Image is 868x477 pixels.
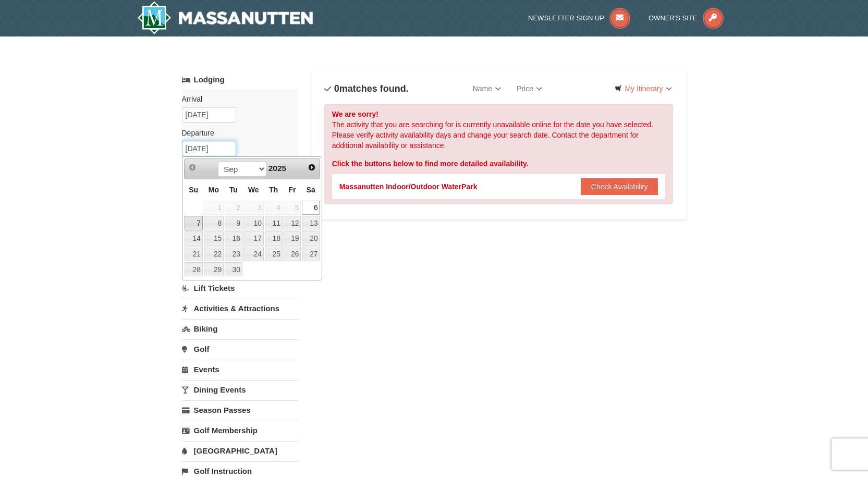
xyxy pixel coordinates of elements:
a: 15 [204,231,224,246]
span: 3 [243,201,264,215]
td: available [243,246,264,262]
a: Owner's Site [649,14,724,22]
span: Owner's Site [649,14,698,22]
a: Price [509,78,550,99]
td: unAvailable [264,200,283,216]
span: Thursday [269,186,278,194]
span: 2 [225,201,242,215]
div: Click the buttons below to find more detailed availability. [332,158,666,169]
td: available [264,231,283,247]
a: 21 [185,247,203,261]
a: Name [465,78,509,99]
a: Activities & Attractions [182,299,298,318]
a: Next [304,160,319,175]
a: 13 [302,216,320,230]
span: Wednesday [248,186,259,194]
td: available [184,246,203,262]
a: 24 [243,247,264,261]
span: Next [308,163,316,172]
td: available [301,215,320,231]
td: available [301,246,320,262]
a: 10 [243,216,264,230]
h4: matches found. [324,83,409,94]
a: 27 [302,247,320,261]
td: available [243,231,264,247]
div: The activity that you are searching for is currently unavailable online for the date you have sel... [324,104,674,204]
a: 17 [243,231,264,246]
td: available [203,215,224,231]
td: available [224,246,243,262]
label: Departure [182,128,290,138]
td: available [283,215,302,231]
a: Events [182,360,298,379]
td: available [283,246,302,262]
td: available [283,231,302,247]
a: 19 [284,231,301,246]
span: Prev [188,163,197,172]
a: 25 [265,247,283,261]
a: Dining Events [182,380,298,399]
td: available [184,262,203,277]
span: 0 [334,83,339,94]
span: Tuesday [229,186,238,194]
span: Saturday [307,186,315,194]
span: Friday [289,186,296,194]
td: available [224,262,243,277]
span: 5 [284,201,301,215]
a: 11 [265,216,283,230]
td: available [203,246,224,262]
a: Lift Tickets [182,278,298,298]
img: Massanutten Resort Logo [137,1,313,34]
span: 4 [265,201,283,215]
a: Massanutten Resort [137,1,313,34]
a: 23 [225,247,242,261]
span: Newsletter Sign Up [528,14,604,22]
a: 30 [225,262,242,277]
a: Lodging [182,70,298,89]
td: available [264,246,283,262]
td: unAvailable [224,200,243,216]
strong: We are sorry! [332,110,378,118]
a: 12 [284,216,301,230]
td: unAvailable [203,200,224,216]
span: 1 [204,201,224,215]
a: My Itinerary [608,81,678,96]
a: 7 [185,216,203,230]
td: available [301,231,320,247]
td: available [301,200,320,216]
a: 22 [204,247,224,261]
a: Biking [182,319,298,338]
td: available [243,215,264,231]
button: Check Availability [581,178,658,195]
a: 26 [284,247,301,261]
a: Golf [182,339,298,359]
td: available [264,215,283,231]
a: 28 [185,262,203,277]
a: 18 [265,231,283,246]
a: 14 [185,231,203,246]
td: available [224,215,243,231]
span: 2025 [268,164,286,173]
a: [GEOGRAPHIC_DATA] [182,441,298,460]
a: Prev [186,160,200,175]
td: available [224,231,243,247]
a: Golf Membership [182,421,298,440]
td: unAvailable [243,200,264,216]
label: Arrival [182,94,290,104]
div: Massanutten Indoor/Outdoor WaterPark [339,181,478,192]
a: 9 [225,216,242,230]
td: available [184,231,203,247]
td: available [203,231,224,247]
a: 16 [225,231,242,246]
td: available [184,215,203,231]
td: available [203,262,224,277]
a: Season Passes [182,400,298,420]
a: 8 [204,216,224,230]
span: Monday [209,186,219,194]
span: Sunday [189,186,198,194]
td: unAvailable [283,200,302,216]
a: Newsletter Sign Up [528,14,630,22]
a: 6 [302,201,320,215]
a: 29 [204,262,224,277]
a: 20 [302,231,320,246]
